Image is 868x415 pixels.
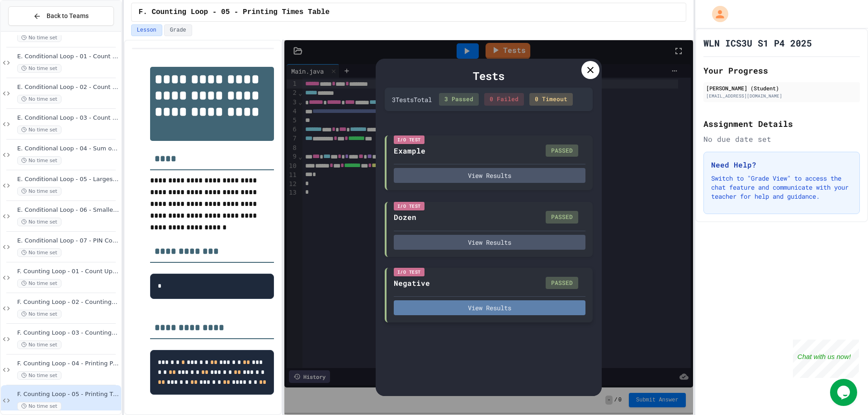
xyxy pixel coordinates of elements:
[17,187,61,196] span: No time set
[17,84,119,91] span: E. Conditional Loop - 02 - Count down by 1
[394,300,585,315] button: View Results
[703,117,860,130] h2: Assignment Details
[484,93,524,106] div: 0 Failed
[546,277,578,289] div: PASSED
[164,24,192,36] button: Grade
[703,134,860,145] div: No due date set
[703,37,812,49] h1: WLN ICS3U S1 P4 2025
[546,145,578,157] div: PASSED
[706,84,857,92] div: [PERSON_NAME] (Student)
[17,340,61,349] span: No time set
[711,174,852,201] p: Switch to "Grade View" to access the chat feature and communicate with your teacher for help and ...
[17,176,119,183] span: E. Conditional Loop - 05 - Largest Positive
[17,310,61,318] span: No time set
[394,268,425,276] div: I/O Test
[17,53,119,61] span: E. Conditional Loop - 01 - Count up by 1
[706,93,857,99] div: [EMAIL_ADDRESS][DOMAIN_NAME]
[17,298,119,306] span: F. Counting Loop - 02 - Counting Down By One
[703,64,860,77] h2: Your Progress
[17,126,61,134] span: No time set
[546,211,578,224] div: PASSED
[131,24,162,36] button: Lesson
[394,145,425,156] div: Example
[17,145,119,153] span: E. Conditional Loop - 04 - Sum of Positive Numbers
[529,93,573,106] div: 0 Timeout
[17,371,61,380] span: No time set
[17,95,61,103] span: No time set
[47,11,89,21] span: Back to Teams
[17,402,61,410] span: No time set
[17,206,119,214] span: E. Conditional Loop - 06 - Smallest Positive
[394,202,425,210] div: I/O Test
[17,33,61,42] span: No time set
[17,218,61,226] span: No time set
[394,235,585,250] button: View Results
[17,360,119,368] span: F. Counting Loop - 04 - Printing Patterns
[439,93,479,106] div: 3 Passed
[17,279,61,288] span: No time set
[8,6,114,26] button: Back to Teams
[17,237,119,245] span: E. Conditional Loop - 07 - PIN Code
[17,268,119,275] span: F. Counting Loop - 01 - Count Up By One
[394,278,430,289] div: Negative
[17,391,119,398] span: F. Counting Loop - 05 - Printing Times Table
[394,212,416,223] div: Dozen
[394,168,585,183] button: View Results
[394,135,425,144] div: I/O Test
[17,64,61,73] span: No time set
[17,248,61,257] span: No time set
[711,159,852,170] h3: Need Help?
[385,68,593,84] div: Tests
[139,7,330,18] span: F. Counting Loop - 05 - Printing Times Table
[17,114,119,122] span: E. Conditional Loop - 03 - Count Up by 5
[793,340,859,378] iframe: chat widget
[830,379,859,406] iframe: chat widget
[17,329,119,337] span: F. Counting Loop - 03 - Counting Up By 4
[17,156,61,165] span: No time set
[392,95,432,104] div: 3 Test s Total
[703,4,731,24] div: My Account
